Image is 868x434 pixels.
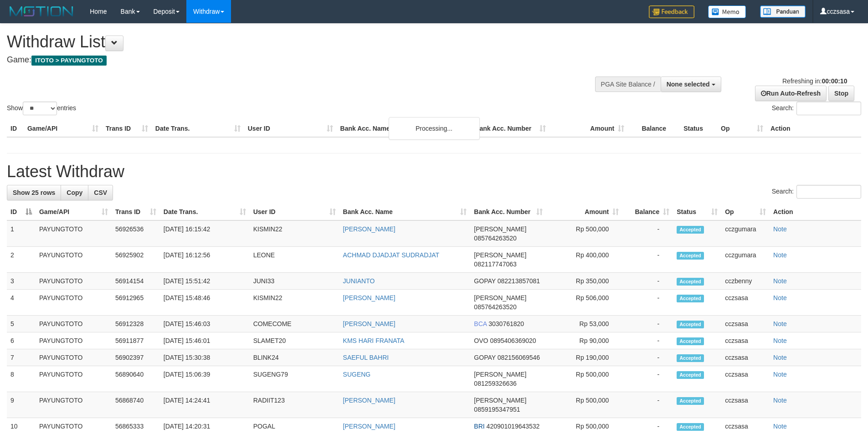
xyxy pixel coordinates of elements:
td: 2 [7,247,36,273]
span: GOPAY [474,277,495,285]
th: Bank Acc. Number: activate to sort column ascending [470,204,546,220]
span: Copy 085764263520 to clipboard [474,303,516,311]
td: cczbenny [721,273,770,290]
span: Accepted [677,423,704,431]
td: SLAMET20 [250,332,339,349]
td: 56902397 [112,349,160,366]
td: - [622,273,673,290]
span: [PERSON_NAME] [474,294,526,301]
td: PAYUNGTOTO [36,290,112,316]
h1: Latest Withdraw [7,163,861,181]
td: 6 [7,332,36,349]
td: [DATE] 15:46:03 [160,316,250,332]
td: [DATE] 16:15:42 [160,220,250,247]
th: Bank Acc. Number [471,120,550,137]
img: panduan.png [760,5,806,18]
a: SAEFUL BAHRI [343,354,389,361]
td: 9 [7,392,36,418]
span: Copy 082156069546 to clipboard [498,354,540,361]
a: [PERSON_NAME] [343,320,395,327]
td: PAYUNGTOTO [36,392,112,418]
a: SUGENG [343,371,371,378]
td: 4 [7,290,36,316]
td: Rp 190,000 [546,349,622,366]
td: PAYUNGTOTO [36,220,112,247]
th: Status [680,120,717,137]
td: Rp 500,000 [546,366,622,392]
a: Note [773,277,787,285]
td: cczsasa [721,366,770,392]
h1: Withdraw List [7,33,570,51]
td: PAYUNGTOTO [36,349,112,366]
a: ACHMAD DJADJAT SUDRADJAT [343,251,440,259]
span: Show 25 rows [13,189,55,196]
td: [DATE] 16:12:56 [160,247,250,273]
td: 8 [7,366,36,392]
span: Accepted [677,397,704,405]
a: CSV [88,185,113,200]
span: BRI [474,423,484,430]
td: KISMIN22 [250,220,339,247]
td: - [622,332,673,349]
td: Rp 500,000 [546,392,622,418]
span: Accepted [677,371,704,379]
th: User ID [244,120,337,137]
th: Status: activate to sort column ascending [673,204,721,220]
span: GOPAY [474,354,495,361]
a: Show 25 rows [7,185,61,200]
a: KMS HARI FRANATA [343,337,405,344]
th: Op: activate to sort column ascending [721,204,770,220]
a: Note [773,294,787,301]
span: Accepted [677,226,704,234]
th: Bank Acc. Name: activate to sort column ascending [339,204,471,220]
td: 56890640 [112,366,160,392]
span: CSV [94,189,107,196]
span: Copy 085764263520 to clipboard [474,235,516,242]
span: Accepted [677,354,704,362]
a: Copy [61,185,88,200]
button: None selected [661,77,721,92]
label: Show entries [7,102,76,115]
th: User ID: activate to sort column ascending [250,204,339,220]
th: Trans ID [102,120,152,137]
input: Search: [796,102,861,115]
td: Rp 500,000 [546,220,622,247]
td: cczsasa [721,392,770,418]
td: - [622,392,673,418]
span: Copy 0859195347951 to clipboard [474,406,520,413]
a: Note [773,337,787,344]
td: [DATE] 15:06:39 [160,366,250,392]
label: Search: [772,102,861,115]
td: cczgumara [721,220,770,247]
td: BLINK24 [250,349,339,366]
span: Copy [67,189,82,196]
td: cczgumara [721,247,770,273]
td: cczsasa [721,349,770,366]
th: Trans ID: activate to sort column ascending [112,204,160,220]
td: PAYUNGTOTO [36,332,112,349]
td: 5 [7,316,36,332]
td: [DATE] 15:51:42 [160,273,250,290]
td: - [622,220,673,247]
td: 56868740 [112,392,160,418]
td: 56912965 [112,290,160,316]
th: Date Trans. [152,120,244,137]
td: cczsasa [721,332,770,349]
span: Copy 420901019643532 to clipboard [487,423,540,430]
span: Accepted [677,252,704,260]
a: [PERSON_NAME] [343,294,395,301]
strong: 00:00:10 [822,77,847,85]
td: 56911877 [112,332,160,349]
td: cczsasa [721,290,770,316]
a: Note [773,320,787,327]
td: 56926536 [112,220,160,247]
td: PAYUNGTOTO [36,366,112,392]
td: Rp 350,000 [546,273,622,290]
td: JUNI33 [250,273,339,290]
td: PAYUNGTOTO [36,247,112,273]
a: [PERSON_NAME] [343,397,395,404]
img: Button%20Memo.svg [708,5,746,18]
td: Rp 90,000 [546,332,622,349]
a: [PERSON_NAME] [343,225,395,233]
td: 7 [7,349,36,366]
